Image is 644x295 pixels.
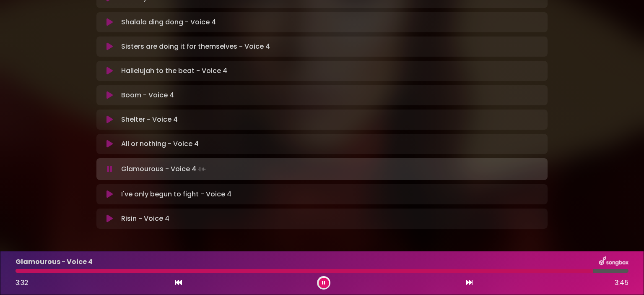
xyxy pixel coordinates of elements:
p: Hallelujah to the beat - Voice 4 [121,66,227,76]
p: Shelter - Voice 4 [121,115,178,125]
p: Sisters are doing it for themselves - Voice 4 [121,42,270,52]
p: Glamourous - Voice 4 [121,163,208,175]
img: waveform4.gif [196,163,208,175]
p: Glamourous - Voice 4 [16,257,93,267]
p: All or nothing - Voice 4 [121,139,199,149]
p: Shalala ding dong - Voice 4 [121,17,216,27]
p: Boom - Voice 4 [121,90,174,100]
img: songbox-logo-white.png [599,256,628,267]
p: Risin - Voice 4 [121,214,169,224]
p: I've only begun to fight - Voice 4 [121,189,231,199]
